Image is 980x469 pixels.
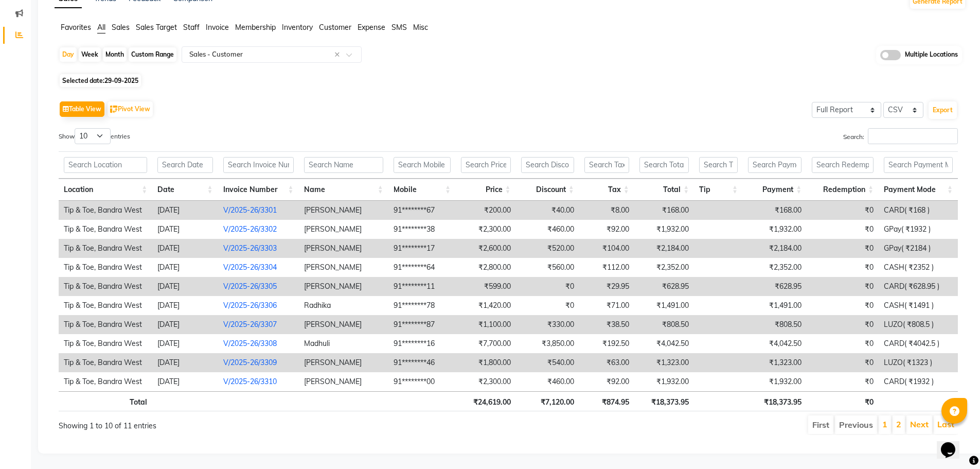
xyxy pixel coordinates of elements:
[579,239,634,258] td: ₹104.00
[516,201,579,220] td: ₹40.00
[807,391,879,411] th: ₹0
[807,315,879,334] td: ₹0
[334,49,343,60] span: Clear all
[299,372,388,391] td: [PERSON_NAME]
[103,47,127,62] div: Month
[152,179,218,201] th: Date: activate to sort column ascending
[110,106,118,113] img: pivot.png
[634,220,694,239] td: ₹1,932.00
[223,301,277,310] a: V/2025-26/3306
[59,296,152,315] td: Tip & Toe, Bandra West
[579,353,634,372] td: ₹63.00
[223,377,277,386] a: V/2025-26/3310
[299,201,388,220] td: [PERSON_NAME]
[183,23,200,32] span: Staff
[112,23,130,32] span: Sales
[634,296,694,315] td: ₹1,491.00
[879,296,958,315] td: CASH( ₹1491 )
[807,372,879,391] td: ₹0
[807,353,879,372] td: ₹0
[516,277,579,296] td: ₹0
[223,224,277,234] a: V/2025-26/3302
[929,101,957,119] button: Export
[304,157,383,173] input: Search Name
[879,334,958,353] td: CARD( ₹4042.5 )
[896,419,901,429] a: 2
[521,157,574,173] input: Search Discount
[634,258,694,277] td: ₹2,352.00
[223,320,277,329] a: V/2025-26/3307
[743,258,807,277] td: ₹2,352.00
[743,372,807,391] td: ₹1,932.00
[299,353,388,372] td: [PERSON_NAME]
[391,23,407,32] span: SMS
[743,179,807,201] th: Payment: activate to sort column ascending
[634,201,694,220] td: ₹168.00
[152,277,218,296] td: [DATE]
[129,47,176,62] div: Custom Range
[579,315,634,334] td: ₹38.50
[879,258,958,277] td: CASH( ₹2352 )
[807,334,879,353] td: ₹0
[299,296,388,315] td: Radhika
[579,277,634,296] td: ₹29.95
[152,258,218,277] td: [DATE]
[136,23,177,32] span: Sales Target
[299,258,388,277] td: [PERSON_NAME]
[59,391,152,411] th: Total
[579,296,634,315] td: ₹71.00
[456,201,515,220] td: ₹200.00
[456,372,515,391] td: ₹2,300.00
[743,334,807,353] td: ₹4,042.50
[579,334,634,353] td: ₹192.50
[157,157,212,173] input: Search Date
[579,220,634,239] td: ₹92.00
[413,23,428,32] span: Misc
[579,201,634,220] td: ₹8.00
[516,315,579,334] td: ₹330.00
[639,157,689,173] input: Search Total
[223,282,277,291] a: V/2025-26/3305
[64,157,147,173] input: Search Location
[152,201,218,220] td: [DATE]
[152,334,218,353] td: [DATE]
[60,101,104,117] button: Table View
[516,296,579,315] td: ₹0
[59,128,130,144] label: Show entries
[152,372,218,391] td: [DATE]
[108,101,153,117] button: Pivot View
[394,157,451,173] input: Search Mobile
[579,372,634,391] td: ₹92.00
[634,179,694,201] th: Total: activate to sort column ascending
[879,353,958,372] td: LUZO( ₹1323 )
[456,239,515,258] td: ₹2,600.00
[807,179,879,201] th: Redemption: activate to sort column ascending
[634,391,694,411] th: ₹18,373.95
[206,23,229,32] span: Invoice
[97,23,105,32] span: All
[456,296,515,315] td: ₹1,420.00
[152,239,218,258] td: [DATE]
[743,220,807,239] td: ₹1,932.00
[868,128,958,144] input: Search:
[59,372,152,391] td: Tip & Toe, Bandra West
[516,353,579,372] td: ₹540.00
[299,239,388,258] td: [PERSON_NAME]
[879,315,958,334] td: LUZO( ₹808.5 )
[319,23,351,32] span: Customer
[223,339,277,348] a: V/2025-26/3308
[59,201,152,220] td: Tip & Toe, Bandra West
[223,157,294,173] input: Search Invoice Number
[59,334,152,353] td: Tip & Toe, Bandra West
[807,220,879,239] td: ₹0
[879,239,958,258] td: GPay( ₹2184 )
[807,296,879,315] td: ₹0
[579,391,634,411] th: ₹874.95
[743,239,807,258] td: ₹2,184.00
[937,419,954,429] a: Last
[218,179,299,201] th: Invoice Number: activate to sort column ascending
[456,334,515,353] td: ₹7,700.00
[937,428,970,459] iframe: chat widget
[456,220,515,239] td: ₹2,300.00
[579,179,634,201] th: Tax: activate to sort column ascending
